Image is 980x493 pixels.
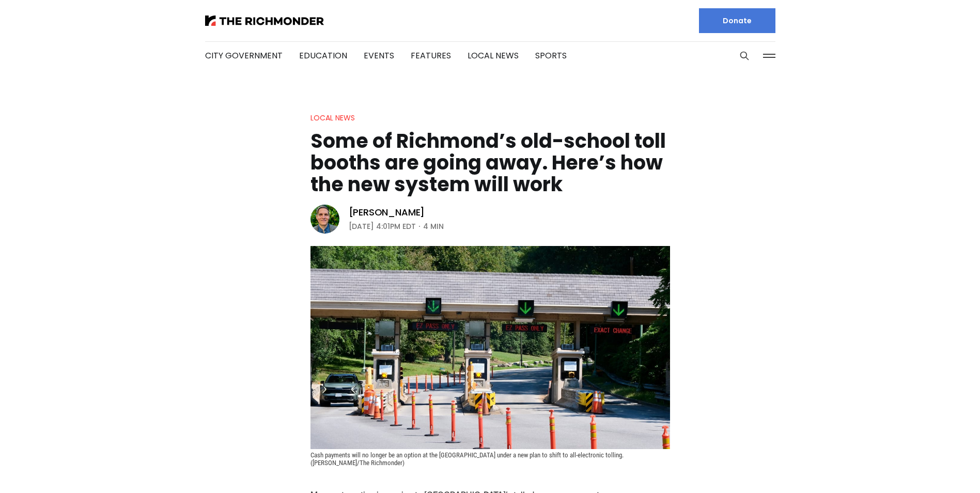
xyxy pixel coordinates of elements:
[349,220,416,233] time: [DATE] 4:01PM EDT
[310,113,355,123] a: Local News
[535,50,567,61] a: Sports
[423,220,444,233] span: 4 min
[411,50,451,61] a: Features
[310,246,670,449] img: Some of Richmond’s old-school toll booths are going away. Here’s how the new system will work
[310,451,625,467] span: Cash payments will no longer be an option at the [GEOGRAPHIC_DATA] under a new plan to shift to a...
[349,206,425,219] a: [PERSON_NAME]
[299,50,347,61] a: Education
[699,8,775,33] a: Donate
[468,50,519,61] a: Local News
[205,16,324,26] img: The Richmonder
[364,50,394,61] a: Events
[310,205,339,234] img: Graham Moomaw
[310,130,670,195] h1: Some of Richmond’s old-school toll booths are going away. Here’s how the new system will work
[205,50,283,61] a: City Government
[737,48,752,64] button: Search this site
